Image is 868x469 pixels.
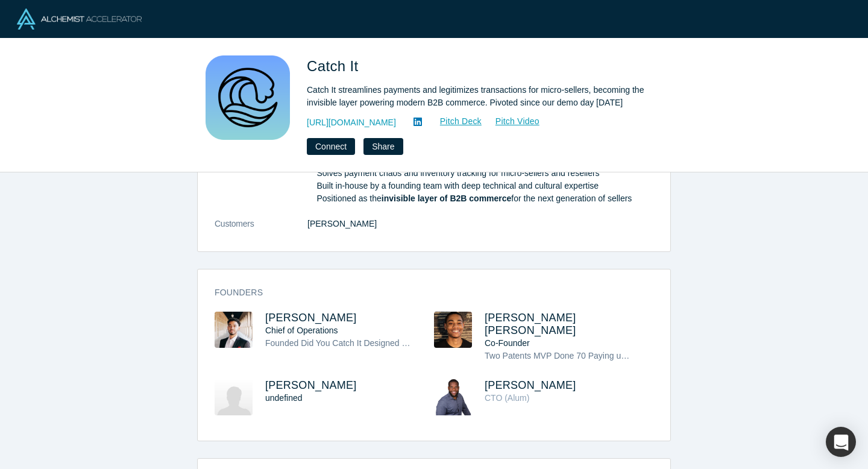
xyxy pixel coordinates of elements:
[485,393,529,403] span: CTO (Alum)
[485,351,705,360] span: Two Patents MVP Done 70 Paying user since Pivot [DATE]
[307,218,653,230] dd: [PERSON_NAME]
[265,393,303,403] span: undefined
[485,338,530,348] span: Co-Founder
[17,8,142,30] img: Alchemist Logo
[363,138,403,155] button: Share
[215,312,253,348] img: Shawn Filer's Profile Image
[307,58,363,74] span: Catch It
[307,116,396,129] a: [URL][DOMAIN_NAME]
[215,286,637,299] h3: Founders
[265,338,624,348] span: Founded Did You Catch It Designed the front end interface Lead key client and investor contacts
[427,115,482,128] a: Pitch Deck
[265,326,338,335] span: Chief of Operations
[434,312,472,348] img: Samuel Austin Evans's Profile Image
[485,379,576,391] a: [PERSON_NAME]
[482,115,540,128] a: Pitch Video
[215,218,307,243] dt: Customers
[382,194,512,203] strong: invisible layer of B2B commerce
[485,312,576,336] a: [PERSON_NAME] [PERSON_NAME]
[265,312,357,324] a: [PERSON_NAME]
[307,138,355,155] button: Connect
[434,379,472,415] img: Michael Arthur's Profile Image
[215,379,253,415] img: Sencere Smith's Profile Image
[206,55,290,140] img: Catch It's Logo
[307,84,644,109] div: Catch It streamlines payments and legitimizes transactions for micro-sellers, becoming the invisi...
[265,379,357,391] span: [PERSON_NAME]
